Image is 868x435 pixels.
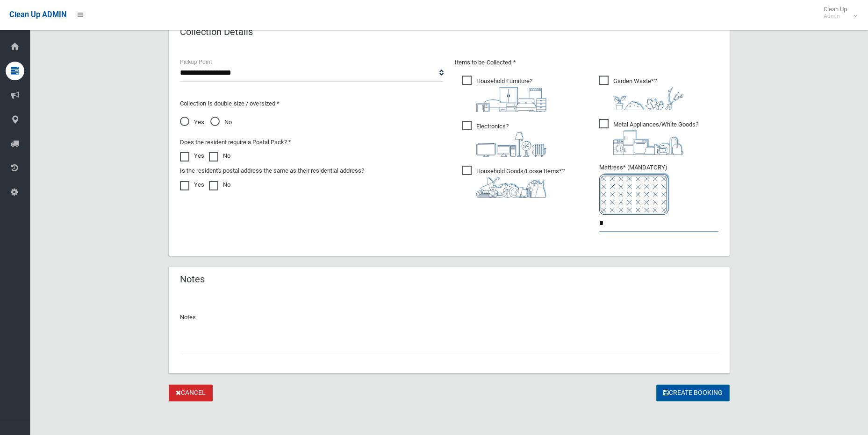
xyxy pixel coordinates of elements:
[210,117,232,128] span: No
[476,177,546,198] img: b13cc3517677393f34c0a387616ef184.png
[180,179,204,190] label: Yes
[180,117,204,128] span: Yes
[613,121,698,155] i: ?
[180,137,291,148] label: Does the resident require a Postal Pack? *
[819,6,856,20] span: Clean Up
[209,179,230,190] label: No
[180,98,444,109] p: Collection is double size / oversized *
[599,173,669,215] img: e7408bece873d2c1783593a074e5cb2f.png
[209,150,230,161] label: No
[476,168,565,198] i: ?
[169,385,213,402] a: Cancel
[169,270,216,288] header: Notes
[9,10,66,19] span: Clean Up ADMIN
[613,77,683,110] i: ?
[599,164,718,215] span: Mattress* (MANDATORY)
[656,385,730,402] button: Create Booking
[455,57,718,68] p: Items to be Collected *
[462,166,565,198] span: Household Goods/Loose Items*
[169,23,264,41] header: Collection Details
[613,87,683,110] img: 4fd8a5c772b2c999c83690221e5242e0.png
[462,121,546,157] span: Electronics
[824,13,847,20] small: Admin
[180,312,718,323] p: Notes
[599,119,698,155] span: Metal Appliances/White Goods
[180,165,364,176] label: Is the resident's postal address the same as their residential address?
[180,150,204,161] label: Yes
[476,123,546,157] i: ?
[476,87,546,112] img: aa9efdbe659d29b613fca23ba79d85cb.png
[476,77,546,112] i: ?
[476,132,546,157] img: 394712a680b73dbc3d2a6a3a7ffe5a07.png
[462,76,546,112] span: Household Furniture
[599,76,683,110] span: Garden Waste*
[613,130,683,155] img: 36c1b0289cb1767239cdd3de9e694f19.png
